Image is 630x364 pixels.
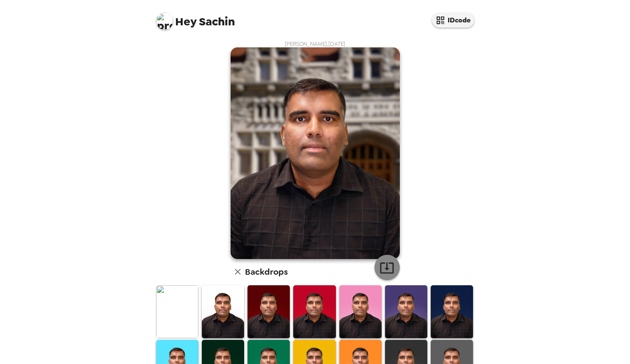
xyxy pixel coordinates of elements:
[285,40,345,47] span: [PERSON_NAME] , [DATE]
[156,8,235,28] span: Sachin
[231,47,400,259] img: user
[156,13,173,30] img: profile pic
[432,13,474,28] button: IDcode
[156,285,198,338] img: Original
[245,265,288,279] h6: Backdrops
[175,14,196,29] span: Hey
